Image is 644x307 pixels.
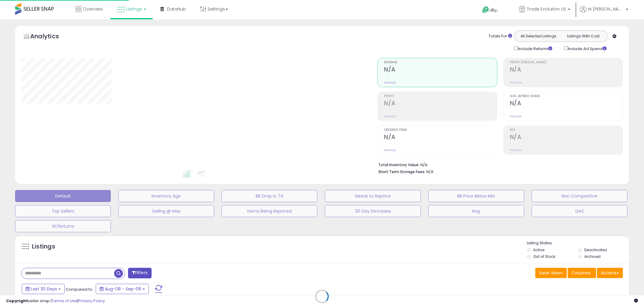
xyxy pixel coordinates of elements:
small: Prev: N/A [384,148,396,152]
small: Prev: N/A [510,148,522,152]
button: BB Drop in 7d [222,190,317,202]
button: BB Price Below Min [428,190,524,202]
span: Listings [126,6,142,12]
div: Totals For [489,33,512,39]
h2: N/A [384,100,497,108]
button: Default [15,190,111,202]
button: Reg [428,205,524,217]
b: Short Term Storage Fees: [378,169,425,174]
h2: N/A [510,134,623,142]
span: Overview [83,6,103,12]
span: Trade Evolution US [527,6,566,12]
button: Non Competitive [532,190,627,202]
button: Listings With Cost [561,32,606,40]
b: Total Inventory Value: [378,162,419,167]
span: Profit [384,95,497,98]
h2: N/A [510,66,623,74]
i: Get Help [482,6,489,14]
button: Selling @ Max [118,205,214,217]
div: seller snap | | [6,298,105,304]
button: Top Sellers [15,205,111,217]
a: Help [477,2,509,20]
span: Help [489,8,498,13]
button: W/Returns [15,220,111,232]
div: Include Returns [510,45,559,52]
li: N/A [378,161,618,168]
button: De2 [532,205,627,217]
span: Profit [PERSON_NAME] [510,61,623,64]
button: Needs to Reprice [325,190,421,202]
span: Avg. Buybox Share [510,95,623,98]
h2: N/A [384,66,497,74]
small: Prev: N/A [510,115,522,118]
h5: Analytics [30,32,71,42]
a: Hi [PERSON_NAME] [580,6,628,20]
small: Prev: N/A [384,81,396,84]
small: Prev: N/A [510,81,522,84]
div: Include Ad Spend [559,45,616,52]
button: 30 Day Decrease [325,205,421,217]
h2: N/A [384,134,497,142]
span: ROI [510,128,623,132]
button: Inventory Age [118,190,214,202]
h2: N/A [510,100,623,108]
small: Prev: N/A [384,115,396,118]
span: Ordered Items [384,128,497,132]
span: N/A [426,169,434,175]
span: Revenue [384,61,497,64]
button: All Selected Listings [516,32,561,40]
span: DataHub [167,6,186,12]
strong: Copyright [6,298,28,304]
button: Items Being Repriced [222,205,317,217]
span: Hi [PERSON_NAME] [588,6,624,12]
